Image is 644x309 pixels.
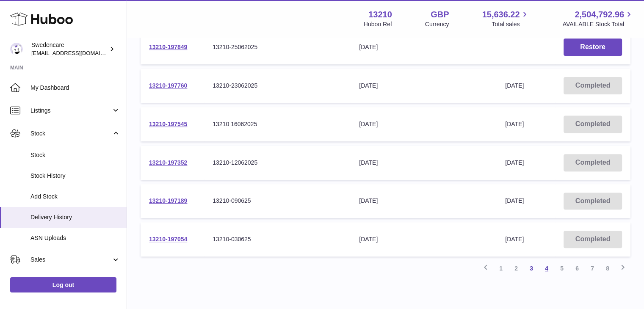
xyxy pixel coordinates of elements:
span: [EMAIL_ADDRESS][DOMAIN_NAME] [31,50,124,56]
a: 3 [524,261,539,276]
a: 2,504,792.96 AVAILABLE Stock Total [562,9,634,28]
a: 13210-197189 [149,197,187,204]
span: Total sales [492,20,529,28]
span: Sales [30,256,111,264]
a: 6 [569,261,585,276]
div: [DATE] [359,120,488,128]
span: AVAILABLE Stock Total [562,20,634,28]
div: Currency [425,20,449,28]
span: Add Stock [30,193,120,201]
div: 13210-12062025 [213,159,342,167]
div: 13210-030625 [213,235,342,243]
div: 13210-25062025 [213,43,342,51]
a: 13210-197849 [149,44,187,50]
a: Log out [10,277,116,292]
span: [DATE] [505,236,524,243]
span: [DATE] [505,82,524,89]
div: 13210 16062025 [213,120,342,128]
span: [DATE] [505,121,524,127]
a: 2 [509,261,524,276]
a: 1 [493,261,509,276]
span: Stock History [30,172,120,180]
span: Stock [30,130,111,138]
span: Stock [30,151,120,159]
div: 13210-090625 [213,197,342,205]
div: [DATE] [359,159,488,167]
span: 15,636.22 [482,9,520,20]
div: Huboo Ref [364,20,392,28]
strong: GBP [431,9,449,20]
a: 13210-197054 [149,236,187,243]
a: 4 [539,261,554,276]
a: 13210-197352 [149,159,187,166]
div: [DATE] [359,82,488,90]
strong: 13210 [368,9,392,20]
a: 8 [600,261,615,276]
span: [DATE] [505,197,524,204]
div: Swedencare [31,41,108,57]
a: 13210-197545 [149,121,187,127]
span: ASN Uploads [30,234,120,242]
div: [DATE] [359,197,488,205]
a: 15,636.22 Total sales [482,9,529,28]
span: Listings [30,107,111,115]
a: 7 [585,261,600,276]
button: Restore [564,39,622,56]
span: Delivery History [30,213,120,221]
span: 2,504,792.96 [575,9,624,20]
a: 13210-197760 [149,82,187,89]
div: 13210-23062025 [213,82,342,90]
span: My Dashboard [30,84,120,92]
span: [DATE] [505,159,524,166]
img: internalAdmin-13210@internal.huboo.com [10,43,23,55]
div: [DATE] [359,43,488,51]
div: [DATE] [359,235,488,243]
a: 5 [554,261,569,276]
